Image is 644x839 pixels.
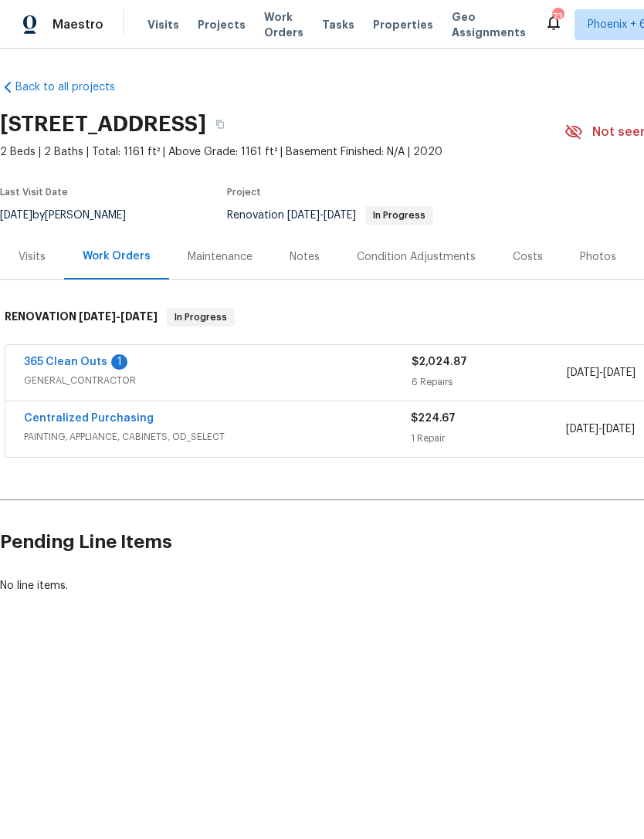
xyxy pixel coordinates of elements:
[566,421,635,437] span: -
[79,311,158,322] span: -
[513,249,543,265] div: Costs
[206,110,234,138] button: Copy Address
[53,17,103,32] span: Maestro
[580,249,616,265] div: Photos
[287,210,320,221] span: [DATE]
[227,210,433,221] span: Renovation
[322,19,354,30] span: Tasks
[120,311,158,322] span: [DATE]
[111,354,127,370] div: 1
[19,249,46,265] div: Visits
[290,249,320,265] div: Notes
[567,367,599,378] span: [DATE]
[79,311,116,322] span: [DATE]
[367,211,432,220] span: In Progress
[24,429,411,445] span: PAINTING, APPLIANCE, CABINETS, OD_SELECT
[411,413,456,424] span: $224.67
[227,188,261,197] span: Project
[567,365,636,381] span: -
[602,424,635,435] span: [DATE]
[603,367,636,378] span: [DATE]
[24,373,412,388] span: GENERAL_CONTRACTOR
[198,17,246,32] span: Projects
[357,249,476,265] div: Condition Adjustments
[24,357,107,367] a: 365 Clean Outs
[452,9,526,40] span: Geo Assignments
[411,431,565,446] div: 1 Repair
[188,249,253,265] div: Maintenance
[412,374,567,390] div: 6 Repairs
[264,9,303,40] span: Work Orders
[287,210,356,221] span: -
[324,210,356,221] span: [DATE]
[24,413,154,424] a: Centralized Purchasing
[552,9,563,25] div: 73
[83,249,151,264] div: Work Orders
[168,310,233,325] span: In Progress
[566,424,598,435] span: [DATE]
[373,17,433,32] span: Properties
[5,308,158,326] h6: RENOVATION
[147,17,179,32] span: Visits
[412,357,467,367] span: $2,024.87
